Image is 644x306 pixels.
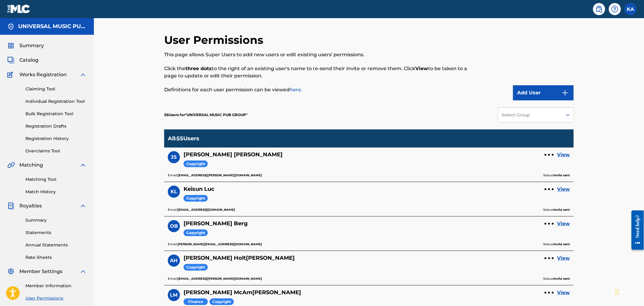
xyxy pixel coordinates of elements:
a: View [557,186,570,193]
a: SummarySummary [7,42,44,49]
a: View [557,289,570,296]
p: Status: [543,242,570,247]
div: Help [609,3,621,15]
img: expand [79,161,87,169]
img: expand [79,268,87,275]
span: LM [170,291,178,299]
button: Add User [513,85,574,100]
img: Catalog [7,57,15,64]
a: View [557,151,570,158]
img: search [596,5,603,13]
p: Email: [168,207,235,213]
a: View [557,220,570,227]
span: Copyright [184,161,208,168]
span: Royalties [19,202,42,210]
div: User Menu [625,3,637,15]
h5: UNIVERSAL MUSIC PUB GROUP [18,23,87,30]
img: expand [79,202,87,210]
a: Registration Drafts [25,123,87,129]
iframe: Chat Widget [614,277,644,306]
a: Registration History [25,135,87,142]
img: 9d2ae6d4665cec9f34b9.svg [562,89,569,96]
span: JS [171,154,177,161]
a: Bulk Registration Tool [25,111,87,117]
span: OB [170,223,178,230]
p: Email: [168,173,262,178]
a: Overclaims Tool [25,148,87,154]
a: here. [290,87,302,93]
b: Invite sent [554,208,570,212]
a: CatalogCatalog [7,57,38,64]
b: [PERSON_NAME][EMAIL_ADDRESS][DOMAIN_NAME] [178,242,262,246]
iframe: Resource Center [627,206,644,254]
a: Claiming Tool [25,86,87,92]
strong: three dots [185,66,212,71]
p: Status: [543,276,570,282]
span: Catalog [19,57,38,64]
span: AH [170,257,178,264]
a: View [557,255,570,262]
a: Summary [25,217,87,223]
span: UNIVERSAL MUSIC PUB GROUP [185,112,247,117]
h5: Jake Scharf [184,151,283,158]
div: Select Group [502,112,558,118]
p: Status: [543,207,570,213]
p: Email: [168,242,262,247]
b: Invite sent [554,173,570,177]
img: Works Registration [7,71,15,78]
b: Invite sent [554,277,570,281]
b: [EMAIL_ADDRESS][PERSON_NAME][DOMAIN_NAME] [178,173,262,177]
p: Email: [168,276,262,282]
a: Rate Sheets [25,254,87,261]
span: Member Settings [19,268,62,275]
span: 55 Users for [164,112,185,117]
a: Annual Statements [25,242,87,248]
a: Statements [25,229,87,236]
h5: Avery Holtermann [184,255,295,262]
b: [EMAIL_ADDRESS][PERSON_NAME][DOMAIN_NAME] [178,277,262,281]
img: help [611,5,619,13]
h5: Oliver Berg [184,220,248,227]
img: Matching [7,161,15,169]
p: Definitions for each user permission can be viewed [164,86,480,93]
span: Copyright [184,229,208,236]
img: Member Settings [7,268,15,275]
img: expand [79,71,87,78]
a: Match History [25,189,87,195]
p: All : 55 Users [168,135,199,142]
span: Copyright [184,195,208,202]
a: Member Information [25,283,87,289]
div: Drag [616,283,619,301]
span: Matching [19,161,43,169]
a: User Permissions [25,295,87,301]
h2: User Permissions [164,33,266,47]
span: Works Registration [19,71,67,78]
a: Individual Registration Tool [25,98,87,105]
p: This page allows Super Users to add new users or edit existing users' permissions. [164,51,480,58]
strong: View [415,66,428,71]
h5: Logan McAmis [184,289,301,296]
span: Copyright [210,298,234,305]
span: Copyright [184,264,208,271]
p: Click the to the right of an existing user's name to re-send their invite or remove them. Click t... [164,65,480,80]
span: Finance [184,298,208,305]
b: [EMAIL_ADDRESS][DOMAIN_NAME] [178,208,235,212]
a: Matching Tool [25,176,87,183]
p: Status: [543,173,570,178]
img: MLC Logo [7,5,31,13]
b: Invite sent [554,242,570,246]
span: KL [171,188,177,195]
img: Accounts [7,23,15,30]
h5: Keisun Luc [184,186,214,193]
img: Summary [7,42,15,49]
a: Public Search [593,3,605,15]
span: Summary [19,42,44,49]
img: Royalties [7,202,15,210]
